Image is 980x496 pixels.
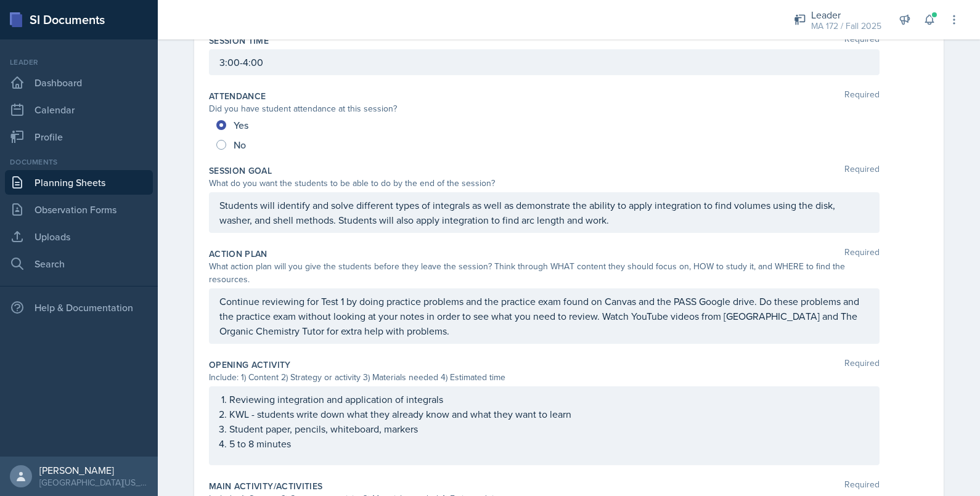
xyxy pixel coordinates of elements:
div: [GEOGRAPHIC_DATA][US_STATE] in [GEOGRAPHIC_DATA] [39,476,148,489]
label: Action Plan [209,248,267,260]
a: Calendar [5,97,153,122]
a: Dashboard [5,70,153,95]
div: Leader [811,7,881,22]
a: Planning Sheets [5,170,153,195]
span: Required [844,165,880,177]
a: Observation Forms [5,197,153,222]
div: MA 172 / Fall 2025 [811,20,881,33]
span: Required [844,359,880,371]
p: Continue reviewing for Test 1 by doing practice problems and the practice exam found on Canvas an... [219,294,869,338]
div: Did you have student attendance at this session? [209,102,880,115]
label: Attendance [209,90,266,102]
label: Session Time [209,35,269,47]
span: Required [844,248,880,260]
div: Documents [5,157,153,168]
span: Yes [234,119,248,131]
label: Opening Activity [209,359,291,371]
label: Main Activity/Activities [209,480,322,492]
p: Students will identify and solve different types of integrals as well as demonstrate the ability ... [219,198,869,227]
p: Reviewing integration and application of integrals [229,392,869,407]
a: Uploads [5,224,153,249]
div: Help & Documentation [5,295,153,320]
div: What do you want the students to be able to do by the end of the session? [209,177,880,190]
span: Required [844,35,880,47]
div: [PERSON_NAME] [39,464,148,476]
label: Session Goal [209,165,272,177]
span: No [234,139,246,151]
span: Required [844,90,880,102]
div: Leader [5,57,153,68]
p: KWL - students write down what they already know and what they want to learn [229,407,869,421]
p: 3:00-4:00 [219,55,869,70]
span: Required [844,480,880,492]
a: Search [5,251,153,276]
div: Include: 1) Content 2) Strategy or activity 3) Materials needed 4) Estimated time [209,371,880,384]
p: 5 to 8 minutes [229,436,869,451]
a: Profile [5,124,153,149]
p: Student paper, pencils, whiteboard, markers [229,421,869,436]
div: What action plan will you give the students before they leave the session? Think through WHAT con... [209,260,880,286]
